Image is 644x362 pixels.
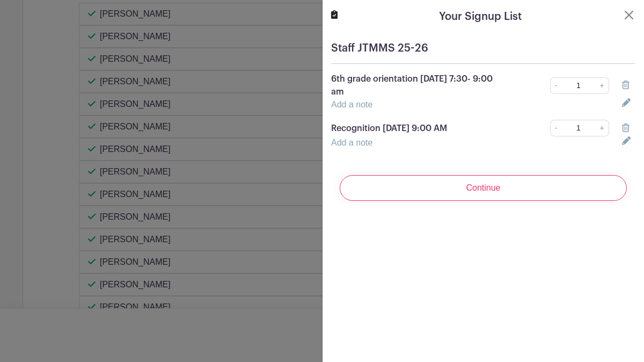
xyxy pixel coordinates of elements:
[340,175,627,201] input: Continue
[596,77,609,94] a: +
[331,42,635,55] h5: Staff JTMMS 25-26
[331,73,503,98] p: 6th grade orientation [DATE] 7:30- 9:00 am
[439,9,522,25] h5: Your Signup List
[550,120,562,136] a: -
[550,77,562,94] a: -
[331,100,372,109] a: Add a note
[623,9,635,21] button: Close
[596,120,609,136] a: +
[331,122,503,135] p: Recognition [DATE] 9:00 AM
[331,138,372,147] a: Add a note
